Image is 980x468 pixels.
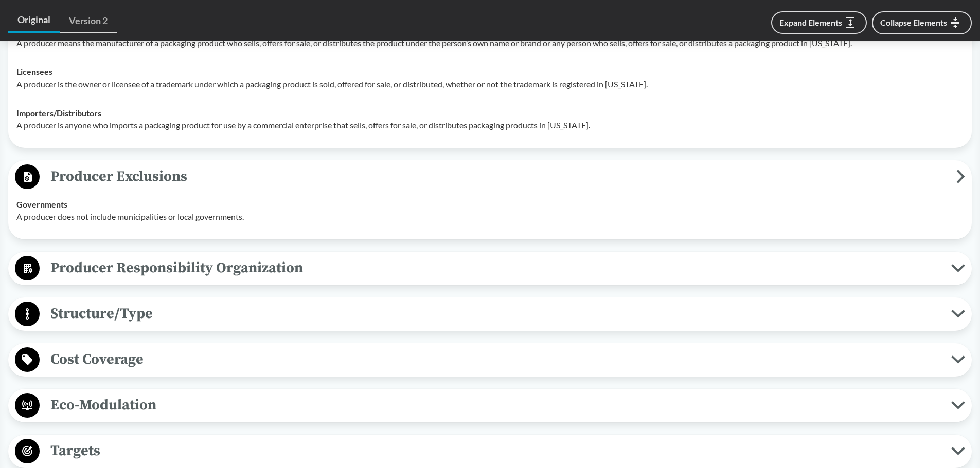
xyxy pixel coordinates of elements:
[40,256,951,279] span: Producer Responsibility Organization
[16,211,964,223] p: A producer does not include municipalities or local governments.
[16,108,101,118] strong: Importers/​Distributors
[12,347,968,373] button: Cost Coverage
[40,348,951,371] span: Cost Coverage
[12,301,968,327] button: Structure/Type
[12,255,968,282] button: Producer Responsibility Organization
[16,199,67,209] strong: Governments
[40,439,951,462] span: Targets
[60,9,117,33] a: Version 2
[8,8,60,33] a: Original
[16,119,964,132] p: A producer is anyone who imports a packaging product for use by a commercial enterprise that sell...
[40,394,951,417] span: Eco-Modulation
[16,78,964,90] p: A producer is the owner or licensee of a trademark under which a packaging product is sold, offer...
[12,392,968,419] button: Eco-Modulation
[40,165,956,188] span: Producer Exclusions
[872,11,972,34] button: Collapse Elements
[16,37,964,49] p: A producer means the manufacturer of a packaging product who sells, offers for sale, or distribut...
[16,67,52,77] strong: Licensees
[12,438,968,464] button: Targets
[771,11,867,34] button: Expand Elements
[12,164,968,190] button: Producer Exclusions
[40,302,951,325] span: Structure/Type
